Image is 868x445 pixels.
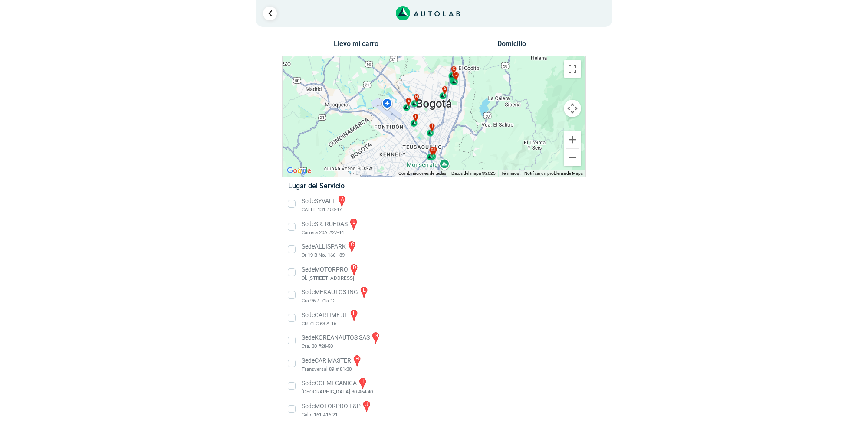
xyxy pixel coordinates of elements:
span: a [444,86,446,92]
button: Llevo mi carro [333,39,379,53]
button: Cambiar a la vista en pantalla completa [564,60,581,78]
span: e [408,98,410,104]
button: Combinaciones de teclas [398,170,446,177]
button: Reducir [564,149,581,166]
span: j [455,72,457,78]
button: Domicilio [489,39,535,52]
img: Google [285,165,313,177]
span: f [415,114,417,120]
a: Términos (se abre en una nueva pestaña) [501,171,519,176]
button: Ampliar [564,131,581,148]
span: g [431,147,433,154]
span: c [453,66,455,72]
a: Ir al paso anterior [263,7,277,20]
span: b [433,147,436,153]
button: Controles de visualización del mapa [564,100,581,117]
span: i [432,124,433,130]
h5: Lugar del Servicio [288,182,579,190]
span: Datos del mapa ©2025 [451,171,496,176]
a: Abre esta zona en Google Maps (se abre en una nueva ventana) [285,165,313,177]
a: Notificar un problema de Maps [524,171,583,176]
a: Link al sitio de autolab [396,9,460,17]
span: h [415,94,418,100]
span: d [454,72,457,78]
